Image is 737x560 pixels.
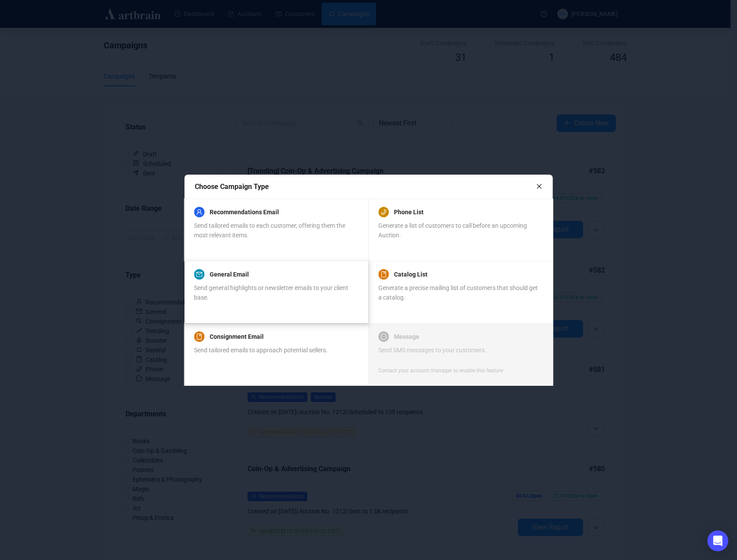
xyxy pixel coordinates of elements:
div: Contact your account manager to enable this feature [378,366,503,375]
span: Send tailored emails to approach potential sellers. [194,347,328,354]
a: General Email [210,269,249,280]
span: close [536,183,542,189]
span: Send tailored emails to each customer, offering them the most relevant items. [194,222,345,239]
a: Recommendations Email [210,207,279,217]
a: Consignment Email [210,331,264,342]
span: Generate a list of customers to call before an upcoming Auction. [378,222,527,239]
a: Phone List [394,207,424,217]
span: Send SMS messages to your customers. [378,347,486,354]
span: book [196,334,202,340]
a: Message [394,331,419,342]
span: message [380,334,387,340]
a: Catalog List [394,269,428,280]
span: Generate a precise mailing list of customers that should get a catalog. [378,284,538,301]
span: user [196,209,202,215]
span: mail [196,271,202,277]
div: Open Intercom Messenger [707,530,728,551]
span: Send general highlights or newsletter emails to your client base. [194,284,348,301]
span: book [380,271,387,277]
div: Choose Campaign Type [195,181,537,192]
span: phone [380,209,387,215]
